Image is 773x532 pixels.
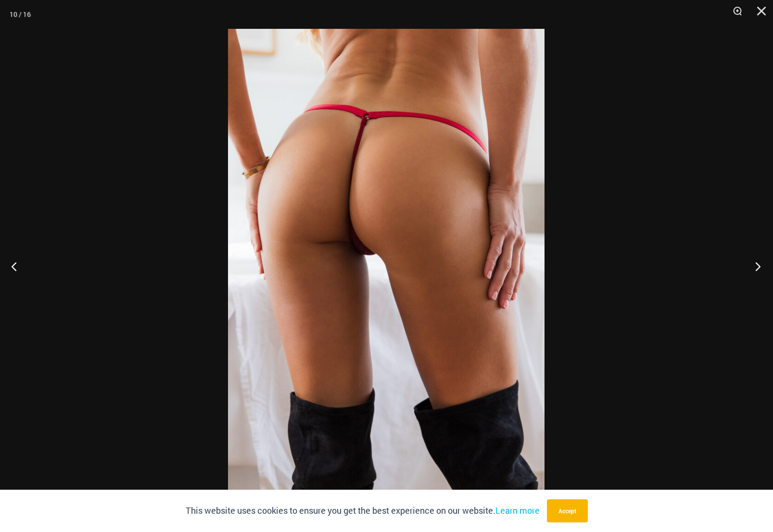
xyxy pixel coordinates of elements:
[228,29,545,503] img: Guilty Pleasures Red 689 Micro 02
[495,505,540,516] a: Learn more
[10,7,31,22] div: 10 / 16
[737,242,773,290] button: Next
[547,499,588,522] button: Accept
[186,504,540,518] p: This website uses cookies to ensure you get the best experience on our website.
